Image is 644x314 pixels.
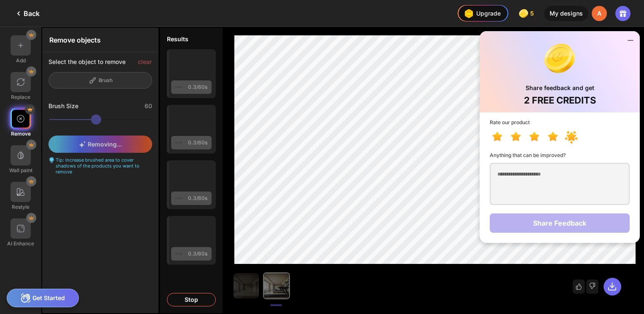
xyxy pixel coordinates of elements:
div: AI Enhance [7,240,34,247]
div: Results [160,28,223,43]
div: Select the object to remove [48,58,126,65]
div: Get Started [7,289,79,307]
div: Anything that can be improved? [490,152,630,159]
div: Replace [11,94,30,100]
div: 2 FREE CREDITS [524,95,596,106]
div: Upgrade [462,7,501,20]
div: Remove objects [43,28,158,52]
span: 5 [530,10,536,17]
div: Stop [167,293,216,306]
div: 0.3/60s [188,195,207,202]
img: upgrade-nav-btn-icon.gif [462,7,475,20]
div: Brush Size [48,102,78,109]
div: Remove [11,130,31,137]
div: 0.3/60s [188,139,207,146]
div: Restyle [12,204,30,210]
div: Tip: Increase brushed area to cover shadows of the products you want to remove [48,157,152,175]
div: 0.3/60s [188,250,207,257]
div: My designs [544,6,588,21]
div: Back [13,8,40,19]
div: A [592,6,607,21]
div: 0.3/60s [188,84,207,90]
img: textarea-hint-icon.svg [48,157,55,163]
div: Wall paint [9,167,32,173]
div: 60 [145,102,152,109]
div: Add [16,57,26,64]
div: Share feedback and get [526,85,594,91]
div: Rate our product [490,119,630,126]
